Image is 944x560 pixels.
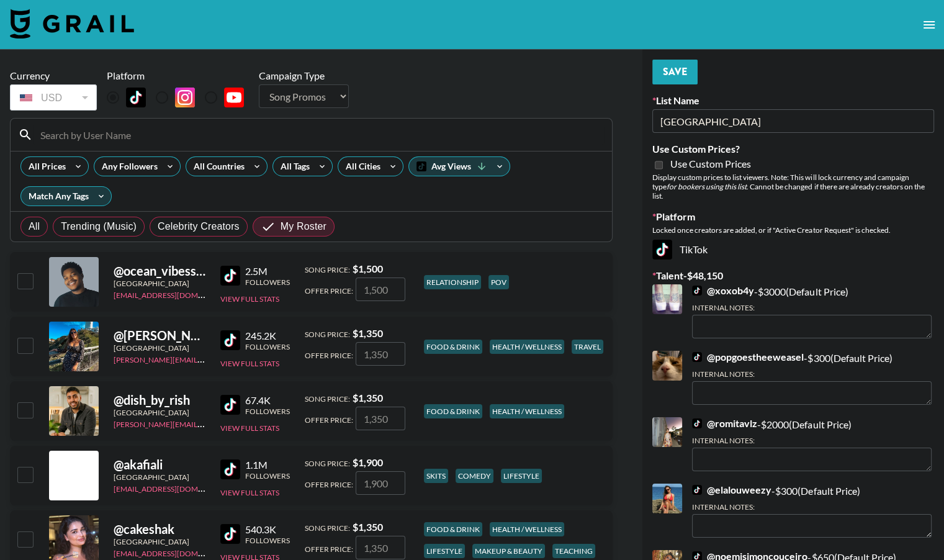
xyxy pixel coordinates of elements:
div: Any Followers [94,157,160,176]
img: TikTok [126,88,146,107]
img: TikTok [220,459,240,479]
div: lifestyle [501,469,542,483]
img: TikTok [692,352,702,362]
img: YouTube [224,88,244,107]
img: TikTok [220,524,240,544]
div: @ akafiali [114,457,205,472]
div: pov [488,275,509,289]
div: - $ 300 (Default Price) [692,484,932,538]
div: [GEOGRAPHIC_DATA] [114,408,205,417]
div: Platform [107,70,254,82]
div: travel [572,340,603,354]
img: TikTok [692,418,702,428]
div: Avg Views [409,157,510,176]
div: Internal Notes: [692,303,932,312]
div: All Countries [186,157,247,176]
button: View Full Stats [220,423,279,433]
div: Campaign Type [259,70,349,82]
div: All Tags [273,157,312,176]
img: Instagram [175,88,195,107]
img: TikTok [692,485,702,495]
div: Internal Notes: [692,369,932,379]
span: Song Price: [305,523,350,533]
span: Offer Price: [305,544,353,554]
div: Currency [10,70,97,82]
div: [GEOGRAPHIC_DATA] [114,537,205,546]
div: lifestyle [424,544,465,558]
button: Save [652,60,698,84]
div: - $ 2000 (Default Price) [692,417,932,471]
span: Offer Price: [305,286,353,296]
div: 2.5M [245,265,290,278]
a: [EMAIL_ADDRESS][DOMAIN_NAME] [114,288,238,300]
strong: $ 1,350 [353,327,383,339]
img: TikTok [692,286,702,296]
div: List locked to TikTok. [107,84,254,111]
div: comedy [456,469,493,483]
div: teaching [552,544,595,558]
div: Followers [245,471,290,481]
div: All Prices [21,157,68,176]
div: USD [12,87,94,109]
label: Talent - $ 48,150 [652,269,934,282]
div: Match Any Tags [21,187,111,205]
input: 1,350 [356,407,405,430]
div: makeup & beauty [472,544,545,558]
div: Internal Notes: [692,502,932,512]
input: 1,900 [356,471,405,495]
div: TikTok [652,240,934,260]
span: Offer Price: [305,415,353,425]
img: TikTok [652,240,672,260]
strong: $ 1,900 [353,456,383,468]
div: Followers [245,278,290,287]
div: Followers [245,536,290,545]
a: [PERSON_NAME][EMAIL_ADDRESS][DOMAIN_NAME] [114,353,297,364]
div: 540.3K [245,523,290,536]
img: TikTok [220,330,240,350]
div: [GEOGRAPHIC_DATA] [114,279,205,288]
div: food & drink [424,340,482,354]
input: 1,500 [356,278,405,301]
strong: $ 1,350 [353,521,383,533]
em: for bookers using this list [667,182,747,191]
button: View Full Stats [220,488,279,497]
span: Song Price: [305,265,350,274]
span: Offer Price: [305,480,353,489]
div: Display custom prices to list viewers. Note: This will lock currency and campaign type . Cannot b... [652,173,934,201]
img: Grail Talent [10,9,134,38]
button: open drawer [917,12,942,37]
div: Locked once creators are added, or if "Active Creator Request" is checked. [652,225,934,235]
a: @romitavlz [692,417,757,430]
a: [EMAIL_ADDRESS][DOMAIN_NAME] [114,546,238,558]
img: TikTok [220,266,240,286]
span: Trending (Music) [61,219,137,234]
a: @xoxob4y [692,284,754,297]
div: Remove selected talent to change your currency [10,82,97,113]
strong: $ 1,500 [353,263,383,274]
div: 245.2K [245,330,290,342]
div: @ dish_by_rish [114,392,205,408]
span: Song Price: [305,394,350,404]
label: List Name [652,94,934,107]
div: skits [424,469,448,483]
label: Use Custom Prices? [652,143,934,155]
div: @ ocean_vibesss_ [114,263,205,279]
a: @elalouweezy [692,484,771,496]
span: Offer Price: [305,351,353,360]
div: @ cakeshak [114,522,205,537]
span: Use Custom Prices [670,158,751,170]
div: 1.1M [245,459,290,471]
div: Followers [245,407,290,416]
div: Followers [245,342,290,351]
div: - $ 300 (Default Price) [692,351,932,405]
span: Celebrity Creators [158,219,240,234]
div: [GEOGRAPHIC_DATA] [114,472,205,482]
span: All [29,219,40,234]
div: food & drink [424,522,482,536]
label: Platform [652,210,934,223]
a: [PERSON_NAME][EMAIL_ADDRESS][DOMAIN_NAME] [114,417,297,429]
a: [EMAIL_ADDRESS][DOMAIN_NAME] [114,482,238,494]
button: View Full Stats [220,294,279,304]
span: My Roster [281,219,326,234]
div: relationship [424,275,481,289]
